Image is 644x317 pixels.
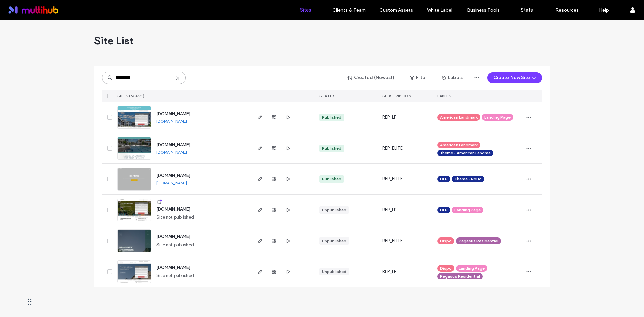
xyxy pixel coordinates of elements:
[440,114,478,120] span: American Landmark
[322,269,346,275] div: Unpublished
[440,142,478,148] span: American Landmark
[440,265,452,271] span: Dispo
[382,237,403,244] span: REP_ELITE
[156,214,194,221] span: Site not published
[521,7,533,13] label: Stats
[156,180,187,186] a: [DOMAIN_NAME]
[437,94,451,98] span: LABELS
[15,5,29,11] span: Help
[459,265,485,271] span: Landing Page
[156,150,187,155] a: [DOMAIN_NAME]
[382,268,396,275] span: REP_LP
[436,72,469,83] button: Labels
[319,94,335,98] span: STATUS
[382,207,396,213] span: REP_LP
[156,207,190,212] a: [DOMAIN_NAME]
[459,238,498,244] span: Pegasus Residential
[156,111,190,116] a: [DOMAIN_NAME]
[454,207,481,213] span: Landing Page
[156,265,190,270] a: [DOMAIN_NAME]
[322,114,341,120] div: Published
[440,273,480,279] span: Pegasus Residential
[382,94,411,98] span: SUBSCRIPTION
[454,176,482,182] span: Theme - NoHo
[440,238,452,244] span: Dispo
[156,142,190,147] a: [DOMAIN_NAME]
[322,238,346,244] div: Unpublished
[382,176,403,182] span: REP_ELITE
[427,7,452,13] label: White Label
[117,94,144,98] span: SITES (6/3761)
[382,114,396,121] span: REP_LP
[156,119,187,124] a: [DOMAIN_NAME]
[28,292,32,312] div: Drag
[487,72,542,83] button: Create New Site
[484,114,511,120] span: Landing Page
[332,7,366,13] label: Clients & Team
[342,72,400,83] button: Created (Newest)
[403,72,433,83] button: Filter
[94,34,134,47] span: Site List
[440,176,448,182] span: DLP
[382,145,403,152] span: REP_ELITE
[322,207,346,213] div: Unpublished
[599,7,609,13] label: Help
[440,207,448,213] span: DLP
[156,272,194,279] span: Site not published
[322,145,341,151] div: Published
[156,242,194,248] span: Site not published
[555,7,579,13] label: Resources
[156,234,190,239] a: [DOMAIN_NAME]
[156,173,190,178] a: [DOMAIN_NAME]
[379,7,413,13] label: Custom Assets
[322,176,341,182] div: Published
[440,150,491,156] span: Theme - American Landma
[467,7,500,13] label: Business Tools
[300,7,311,13] label: Sites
